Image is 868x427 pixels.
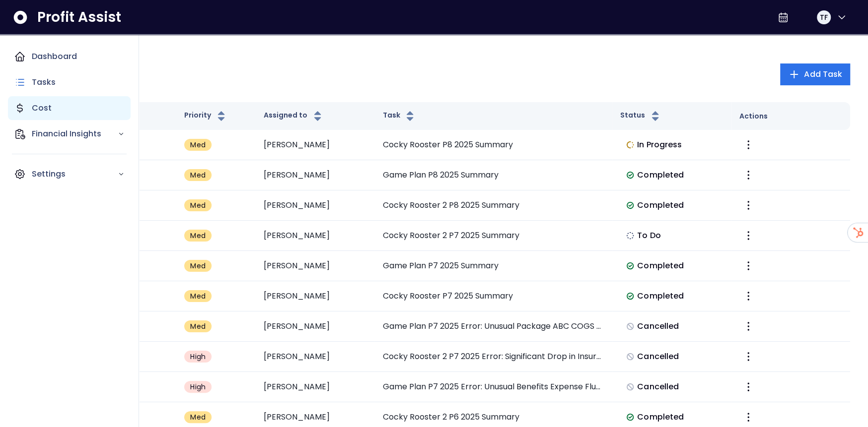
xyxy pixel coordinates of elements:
[32,51,77,62] p: Dashboard
[739,257,757,275] button: More
[256,190,374,221] td: [PERSON_NAME]
[637,199,684,211] span: Completed
[374,311,612,342] td: Game Plan P7 2025 Error: Unusual Package ABC COGS Fluctuation
[626,383,634,391] img: Cancelled
[637,290,684,302] span: Completed
[739,287,757,305] button: More
[626,141,634,149] img: In Progress
[32,76,56,88] p: Tasks
[739,227,757,244] button: More
[374,160,612,190] td: Game Plan P8 2025 Summary
[820,12,828,22] span: TF
[804,68,842,80] span: Add Task
[637,260,684,272] span: Completed
[382,110,416,122] button: Task
[637,169,684,181] span: Completed
[190,382,206,392] span: High
[739,348,757,366] button: More
[256,372,374,402] td: [PERSON_NAME]
[374,130,612,160] td: Cocky Rooster P8 2025 Summary
[739,378,757,396] button: More
[256,311,374,342] td: [PERSON_NAME]
[374,281,612,311] td: Cocky Rooster P7 2025 Summary
[256,130,374,160] td: [PERSON_NAME]
[739,317,757,335] button: More
[626,171,634,179] img: Completed
[637,351,679,363] span: Cancelled
[374,221,612,251] td: Cocky Rooster 2 P7 2025 Summary
[739,136,757,154] button: More
[190,321,206,331] span: Med
[626,413,634,421] img: Completed
[637,230,661,242] span: To Do
[190,261,206,271] span: Med
[184,110,227,122] button: Priority
[264,110,324,122] button: Assigned to
[256,342,374,372] td: [PERSON_NAME]
[190,200,206,210] span: Med
[374,372,612,402] td: Game Plan P7 2025 Error: Unusual Benefits Expense Fluctuation
[626,322,634,330] img: Cancelled
[256,251,374,281] td: [PERSON_NAME]
[374,251,612,281] td: Game Plan P7 2025 Summary
[190,291,206,301] span: Med
[190,352,206,362] span: High
[626,353,634,361] img: Cancelled
[739,408,757,426] button: More
[190,170,206,180] span: Med
[626,292,634,300] img: Completed
[637,411,684,423] span: Completed
[32,102,52,114] p: Cost
[637,381,679,393] span: Cancelled
[637,320,679,332] span: Cancelled
[626,232,634,240] img: Not yet Started
[256,221,374,251] td: [PERSON_NAME]
[190,231,206,241] span: Med
[256,160,374,190] td: [PERSON_NAME]
[739,196,757,214] button: More
[190,412,206,422] span: Med
[374,190,612,221] td: Cocky Rooster 2 P8 2025 Summary
[374,342,612,372] td: Cocky Rooster 2 P7 2025 Error: Significant Drop in Insurance Expense
[731,102,850,130] th: Actions
[620,110,661,122] button: Status
[739,166,757,184] button: More
[190,140,206,150] span: Med
[626,201,634,209] img: Completed
[32,168,118,180] p: Settings
[780,63,850,85] button: Add Task
[32,128,118,140] p: Financial Insights
[626,262,634,270] img: Completed
[256,281,374,311] td: [PERSON_NAME]
[37,8,121,26] span: Profit Assist
[637,139,682,151] span: In Progress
